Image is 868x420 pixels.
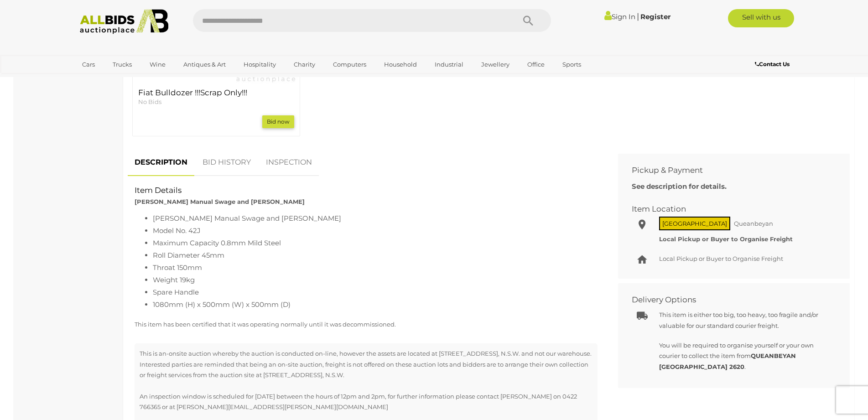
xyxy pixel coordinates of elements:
[153,237,598,249] li: Maximum Capacity 0.8mm Mild Steel
[138,88,294,106] a: Fiat Bulldozer !!!Scrap Only!!! No Bids
[755,61,790,67] b: Contact Us
[288,57,321,72] a: Charity
[632,296,822,304] h2: Delivery Options
[659,310,829,331] p: This item is either too big, too heavy, too fragile and/or valuable for our standard courier frei...
[135,186,598,195] h2: Item Details
[521,57,551,72] a: Office
[659,340,829,372] p: You will be required to organise yourself or your own courier to collect the item from .
[138,88,294,97] h4: Fiat Bulldozer !!!Scrap Only!!!
[238,57,282,72] a: Hospitality
[429,57,469,72] a: Industrial
[732,218,775,229] span: Queanbeyan
[659,217,730,230] span: [GEOGRAPHIC_DATA]
[140,350,592,379] span: This is an-onsite auction whereby the auction is conducted on-line, however the assets are locate...
[153,298,598,311] li: 1080mm (H) x 500mm (W) x 500mm (D)
[196,149,258,176] a: BID HISTORY
[604,12,635,21] a: Sign In
[637,11,639,21] span: |
[128,149,194,176] a: DESCRIPTION
[262,115,294,128] a: Bid now
[153,212,598,224] li: [PERSON_NAME] Manual Swage and [PERSON_NAME]
[135,319,598,330] p: This item has been certified that it was operating normally until it was decommissioned.
[138,98,294,106] p: No Bids
[75,9,174,34] img: Allbids.com.au
[378,57,423,72] a: Household
[632,166,822,175] h2: Pickup & Payment
[659,352,796,370] b: QUEANBEYAN [GEOGRAPHIC_DATA] 2620
[659,255,783,262] span: Local Pickup or Buyer to Organise Freight
[76,57,101,72] a: Cars
[632,205,822,213] h2: Item Location
[728,9,794,27] a: Sell with us
[556,57,587,72] a: Sports
[76,72,153,87] a: [GEOGRAPHIC_DATA]
[327,57,372,72] a: Computers
[659,235,793,243] strong: Local Pickup or Buyer to Organise Freight
[135,198,305,205] strong: [PERSON_NAME] Manual Swage and [PERSON_NAME]
[153,261,598,274] li: Throat 150mm
[505,9,551,32] button: Search
[177,57,232,72] a: Antiques & Art
[259,149,319,176] a: INSPECTION
[140,393,577,410] span: An inspection window is scheduled for [DATE] between the hours of 12pm and 2pm, for further infor...
[755,59,792,69] a: Contact Us
[153,274,598,286] li: Weight 19kg
[153,249,598,261] li: Roll Diameter 45mm
[144,57,172,72] a: Wine
[153,224,598,237] li: Model No. 42J
[632,182,727,191] b: See description for details.
[153,286,598,298] li: Spare Handle
[475,57,515,72] a: Jewellery
[107,57,138,72] a: Trucks
[640,12,670,21] a: Register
